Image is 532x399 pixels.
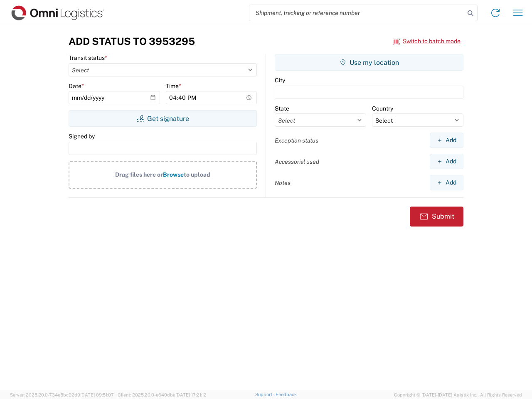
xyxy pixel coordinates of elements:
[372,105,393,112] label: Country
[430,133,463,148] button: Add
[69,110,257,127] button: Get signature
[275,137,318,144] label: Exception status
[69,82,84,90] label: Date
[249,5,465,21] input: Shipment, tracking or reference number
[430,175,463,190] button: Add
[393,34,461,48] button: Switch to batch mode
[275,54,463,71] button: Use my location
[410,207,463,227] button: Submit
[166,82,181,90] label: Time
[276,392,297,397] a: Feedback
[184,171,210,178] span: to upload
[69,133,95,140] label: Signed by
[430,154,463,169] button: Add
[275,105,289,112] label: State
[275,76,285,84] label: City
[163,171,184,178] span: Browse
[275,179,291,187] label: Notes
[175,392,207,397] span: [DATE] 17:21:12
[10,392,114,397] span: Server: 2025.20.0-734e5bc92d9
[69,35,195,47] h3: Add Status to 3953295
[118,392,207,397] span: Client: 2025.20.0-e640dba
[394,391,522,399] span: Copyright © [DATE]-[DATE] Agistix Inc., All Rights Reserved
[255,392,276,397] a: Support
[69,54,107,62] label: Transit status
[275,158,319,165] label: Accessorial used
[115,171,163,178] span: Drag files here or
[80,392,114,397] span: [DATE] 09:51:07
